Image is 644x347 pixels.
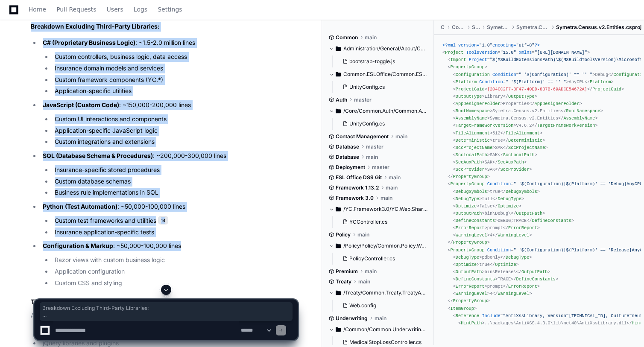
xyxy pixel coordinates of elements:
[456,131,490,136] span: FileAlignment
[43,241,298,251] p: : ~50,000-100,000 lines
[52,126,298,136] li: Application-specific JavaScript logic
[495,262,516,267] span: Optimize
[519,50,532,55] span: xmlns
[456,233,487,238] span: WarningLevel
[456,218,495,223] span: DefineConstants
[469,57,487,62] span: Project
[52,75,298,85] li: Custom framework components (YC.*)
[43,203,117,210] strong: Python (Test Automation)
[563,116,595,121] span: AssemblyName
[498,204,518,209] span: Optimize
[43,38,298,48] p: : ~1.5-2.0 million lines
[456,189,487,194] span: DebugSymbols
[349,58,395,65] span: bootstrap-toggle.js
[343,45,427,52] span: Administration/General/About/Common.About/Scripts/YC.Web.UI/ycBootstrap
[339,118,422,130] button: UnityConfig.cs
[503,152,535,157] span: SccLocalPath
[52,255,298,265] li: Razor views with custom business logic
[561,108,603,114] span: </ >
[336,106,341,116] svg: Directory
[451,181,485,187] span: PropertyGroup
[336,44,341,54] svg: Directory
[453,116,490,121] span: < >
[453,131,492,136] span: < >
[52,278,298,288] li: Custom CSS and styling
[349,120,385,127] span: UnityConfig.cs
[56,7,96,12] span: Pull Requests
[453,79,569,85] span: < = >
[516,277,556,282] span: DefineConstants
[521,269,548,274] span: OutputPath
[501,255,532,260] span: </ >
[453,269,485,274] span: < >
[43,101,119,108] strong: JavaScript (Custom Code)
[456,255,479,260] span: DebugType
[453,218,498,223] span: < >
[453,145,495,150] span: < >
[452,24,465,31] span: Components
[339,81,422,93] button: UnityConfig.cs
[354,96,372,103] span: master
[381,195,392,201] span: main
[487,248,511,253] span: Condition
[395,133,407,140] span: main
[456,123,514,128] span: TargetFrameworkVersion
[52,114,298,124] li: Custom UI interactions and components
[52,188,298,198] li: Business rule implementations in SQL
[466,50,498,55] span: ToolsVersion
[158,216,168,225] span: 14
[336,154,359,160] span: Database
[365,34,377,41] span: main
[451,248,485,253] span: PropertyGroup
[343,206,427,213] span: /YC.Framework3.0/YC.Web.Shared
[336,143,359,150] span: Database
[43,242,113,249] strong: Configuration & Markup
[498,233,529,238] span: WarningLevel
[453,167,487,172] span: < >
[441,24,445,31] span: Client
[456,108,490,114] span: RootNamespace
[339,216,422,228] button: YCController.cs
[506,255,529,260] span: DebugType
[501,50,516,55] span: "15.0"
[456,277,495,282] span: DefineConstants
[456,167,485,172] span: SccProvider
[590,79,611,85] span: Platform
[336,96,347,103] span: Auth
[52,137,298,147] li: Custom integrations and extensions
[343,71,427,78] span: Common.ESLOffice/Common.ESLOffice.Template/App_Start
[456,262,477,267] span: Optimize
[511,277,558,282] span: </ >
[529,101,582,106] span: </ >
[453,277,498,282] span: < >
[386,184,398,191] span: main
[329,42,427,55] button: Administration/General/About/Common.About/Scripts/YC.Web.UI/ycBootstrap
[357,231,369,238] span: main
[516,269,550,274] span: </ >
[501,131,543,136] span: </ >
[506,79,566,85] span: " '$(Platform)' == '' "
[456,269,482,274] span: OutputPath
[453,101,503,106] span: < >
[503,94,537,99] span: </ >
[503,225,540,230] span: </ >
[492,233,532,238] span: </ >
[336,195,374,201] span: Framework 3.0
[490,262,519,267] span: </ >
[358,278,370,285] span: main
[336,268,358,275] span: Premium
[511,211,545,216] span: </ >
[453,211,485,216] span: < >
[453,225,487,230] span: < >
[456,145,492,150] span: SccProjectName
[456,225,485,230] span: ErrorReport
[451,57,466,62] span: Import
[52,86,298,96] li: Application-specific utilities
[448,174,490,179] span: </ >
[453,262,480,267] span: < >
[339,253,422,265] button: PolicyController.cs
[453,240,487,245] span: PropertyGroup
[516,24,549,31] span: Symetra.Census.v2.Entities
[537,123,595,128] span: TargetFrameworkVersion
[508,94,535,99] span: OutputType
